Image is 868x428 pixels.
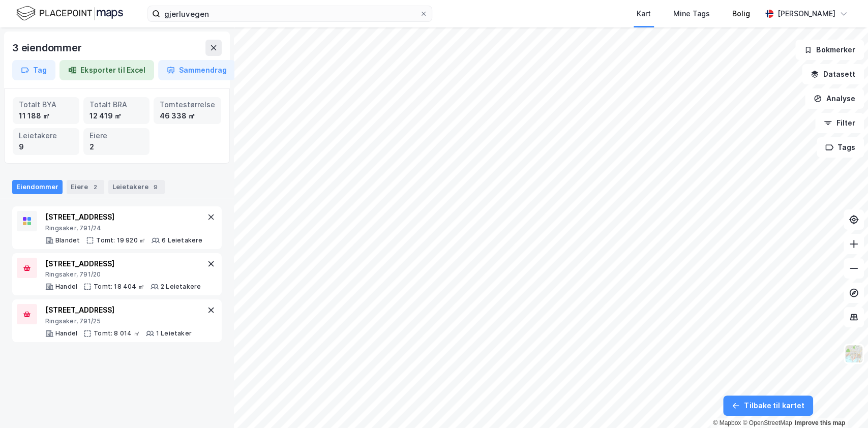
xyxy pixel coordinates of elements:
[161,283,201,291] div: 2 Leietakere
[713,419,741,426] a: Mapbox
[45,304,192,316] div: [STREET_ADDRESS]
[817,379,868,428] div: Kontrollprogram for chat
[160,99,215,110] div: Tomtestørrelse
[55,236,80,244] div: Blandet
[777,8,835,20] div: [PERSON_NAME]
[673,8,710,20] div: Mine Tags
[19,130,73,141] div: Leietakere
[815,113,864,133] button: Filter
[723,395,813,416] button: Tilbake til kartet
[19,99,73,110] div: Totalt BYA
[817,137,864,158] button: Tags
[160,6,420,21] input: Søk på adresse, matrikkel, gårdeiere, leietakere eller personer
[162,236,202,244] div: 6 Leietakere
[45,224,203,232] div: Ringsaker, 791/24
[12,180,63,194] div: Eiendommer
[844,344,863,363] img: Z
[90,182,100,192] div: 2
[19,141,73,152] div: 9
[94,329,140,338] div: Tomt: 8 014 ㎡
[45,211,203,223] div: [STREET_ADDRESS]
[45,317,192,325] div: Ringsaker, 791/25
[732,8,750,20] div: Bolig
[817,379,868,428] iframe: Chat Widget
[805,88,864,109] button: Analyse
[637,8,651,20] div: Kart
[795,40,864,60] button: Bokmerker
[89,110,144,121] div: 12 419 ㎡
[795,419,845,426] a: Improve this map
[16,5,123,22] img: logo.f888ab2527a4732fd821a326f86c7f29.svg
[94,283,144,291] div: Tomt: 18 404 ㎡
[59,60,154,80] button: Eksporter til Excel
[55,283,77,291] div: Handel
[45,258,201,270] div: [STREET_ADDRESS]
[158,60,235,80] button: Sammendrag
[108,180,165,194] div: Leietakere
[89,130,144,141] div: Eiere
[12,60,55,80] button: Tag
[89,99,144,110] div: Totalt BRA
[12,40,84,56] div: 3 eiendommer
[742,419,792,426] a: OpenStreetMap
[45,270,201,279] div: Ringsaker, 791/20
[89,141,144,152] div: 2
[67,180,104,194] div: Eiere
[802,64,864,84] button: Datasett
[151,182,161,192] div: 9
[160,110,215,121] div: 46 338 ㎡
[96,236,145,244] div: Tomt: 19 920 ㎡
[19,110,73,121] div: 11 188 ㎡
[55,329,77,338] div: Handel
[156,329,192,338] div: 1 Leietaker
